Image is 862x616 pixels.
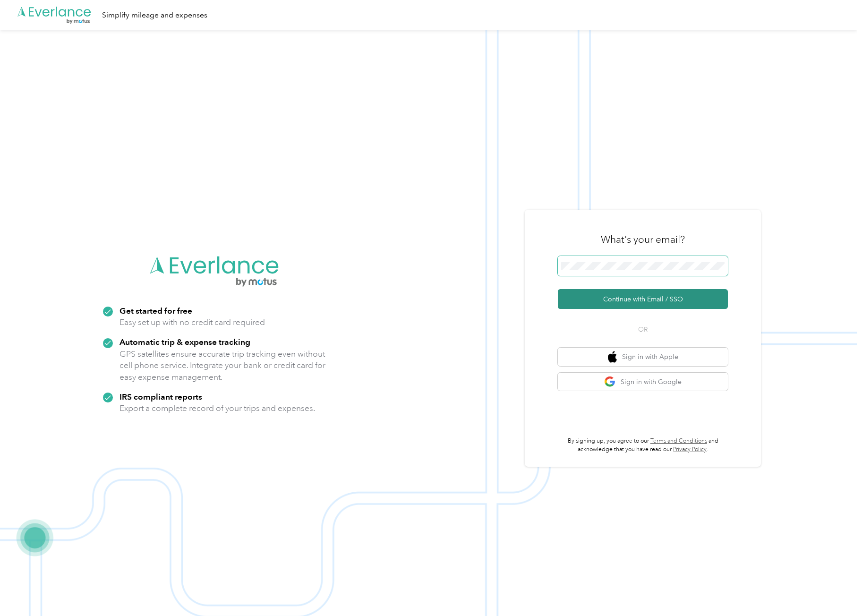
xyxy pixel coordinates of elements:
a: Terms and Conditions [650,437,707,445]
strong: Automatic trip & expense tracking [119,337,250,347]
p: Export a complete record of your trips and expenses. [119,402,315,414]
p: By signing up, you agree to our and acknowledge that you have read our . [558,437,728,453]
img: google logo [604,376,616,388]
strong: Get started for free [119,306,192,316]
button: apple logoSign in with Apple [558,348,728,366]
span: OR [626,325,659,334]
p: GPS satellites ensure accurate trip tracking even without cell phone service. Integrate your bank... [119,348,326,383]
strong: IRS compliant reports [119,392,202,402]
h3: What's your email? [601,233,685,246]
img: apple logo [608,351,617,363]
a: Privacy Policy [673,446,707,453]
button: google logoSign in with Google [558,373,728,391]
button: Continue with Email / SSO [558,289,728,309]
p: Easy set up with no credit card required [119,317,265,328]
div: Simplify mileage and expenses [102,9,207,21]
